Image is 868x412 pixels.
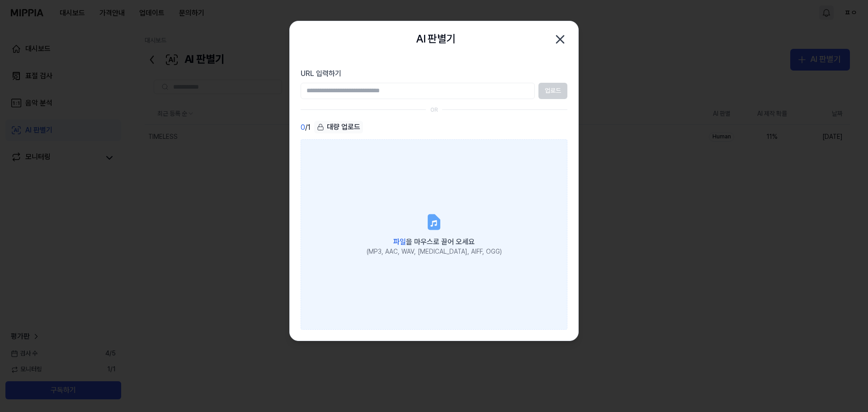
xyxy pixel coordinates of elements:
div: (MP3, AAC, WAV, [MEDICAL_DATA], AIFF, OGG) [367,247,502,256]
span: 을 마우스로 끌어 오세요 [393,237,475,246]
label: URL 입력하기 [301,68,567,79]
button: 대량 업로드 [314,121,363,134]
span: 0 [301,122,305,133]
div: / 1 [301,121,311,134]
h2: AI 판별기 [416,30,455,47]
div: OR [430,106,438,114]
span: 파일 [393,237,406,246]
